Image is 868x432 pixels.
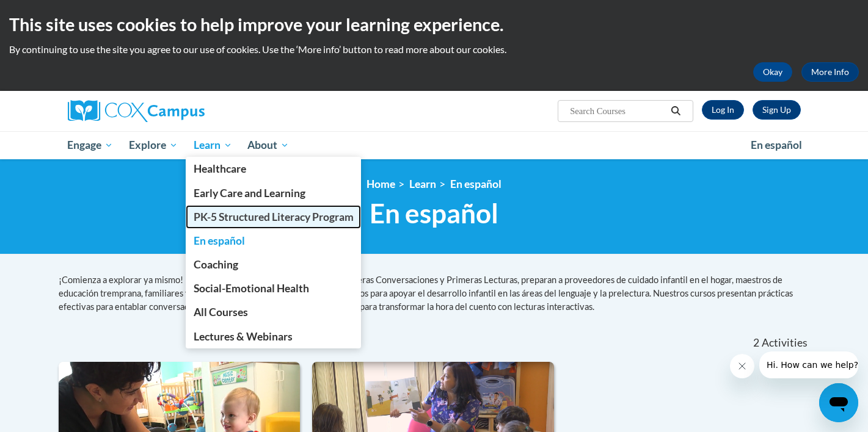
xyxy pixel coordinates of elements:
span: En español [194,234,245,247]
span: PK-5 Structured Literacy Program [194,211,354,223]
span: En español [751,139,802,151]
button: Search [666,104,685,118]
iframe: Button to launch messaging window [819,383,858,422]
div: Main menu [49,131,819,159]
a: Engage [60,131,122,159]
input: Search Courses [569,104,666,118]
p: By continuing to use the site you agree to our use of cookies. Use the ‘More info’ button to read... [9,43,859,56]
span: Learn [194,138,232,153]
span: Lectures & Webinars [194,330,293,343]
a: PK-5 Structured Literacy Program [186,205,362,229]
a: Learn [186,131,240,159]
iframe: Close message [730,354,754,378]
a: About [239,131,297,159]
a: More Info [801,62,859,82]
span: 2 [753,336,759,350]
img: Cox Campus [68,100,205,122]
h2: This site uses cookies to help improve your learning experience. [9,12,859,37]
span: Engage [67,138,113,153]
p: ¡Comienza a explorar ya mismo! Los cursos en la serie Los Primeros Mil, Primeras Conversaciones y... [59,273,810,314]
button: Okay [753,62,792,82]
span: Social-Emotional Health [194,282,309,295]
a: Coaching [186,253,362,276]
a: En español [186,229,362,253]
span: Healthcare [194,162,246,175]
a: En español [450,178,501,190]
a: Lectures & Webinars [186,325,362,348]
span: About [247,138,289,153]
span: Coaching [194,258,238,271]
span: Early Care and Learning [194,187,305,200]
iframe: Message from company [759,351,858,378]
a: Healthcare [186,157,362,181]
a: Cox Campus [68,100,300,122]
span: En español [370,197,498,229]
a: Learn [409,178,436,190]
a: En español [743,132,810,158]
span: Activities [762,336,808,350]
a: All Courses [186,300,362,324]
span: All Courses [194,306,248,319]
a: Log In [702,100,744,120]
a: Social-Emotional Health [186,276,362,300]
span: Explore [129,138,178,153]
a: Register [753,100,801,120]
a: Home [367,178,395,190]
a: Early Care and Learning [186,181,362,205]
a: Explore [121,131,186,159]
